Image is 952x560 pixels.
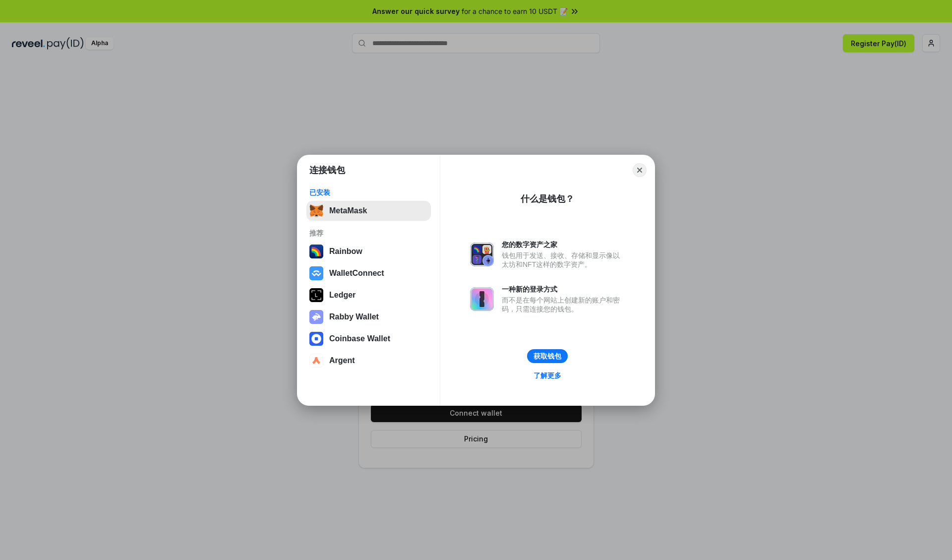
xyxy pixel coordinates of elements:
[521,193,574,205] div: 什么是钱包？
[633,163,647,177] button: Close
[502,251,625,269] div: 钱包用于发送、接收、存储和显示像以太坊和NFT这样的数字资产。
[306,201,431,221] button: MetaMask
[534,371,561,380] div: 了解更多
[309,332,323,346] img: svg+xml,%3Csvg%20width%3D%2228%22%20height%3D%2228%22%20viewBox%3D%220%200%2028%2028%22%20fill%3D...
[306,307,431,327] button: Rabby Wallet
[309,245,323,258] img: svg+xml,%3Csvg%20width%3D%22120%22%20height%3D%22120%22%20viewBox%3D%220%200%20120%20120%22%20fil...
[329,206,367,215] div: MetaMask
[502,285,625,294] div: 一种新的登录方式
[527,349,568,363] button: 获取钱包
[329,312,379,321] div: Rabby Wallet
[309,288,323,302] img: svg+xml,%3Csvg%20xmlns%3D%22http%3A%2F%2Fwww.w3.org%2F2000%2Fsvg%22%20width%3D%2228%22%20height%3...
[309,310,323,324] img: svg+xml,%3Csvg%20xmlns%3D%22http%3A%2F%2Fwww.w3.org%2F2000%2Fsvg%22%20fill%3D%22none%22%20viewBox...
[309,164,345,176] h1: 连接钱包
[306,351,431,371] button: Argent
[309,188,428,197] div: 已安装
[534,352,561,361] div: 获取钱包
[470,243,494,266] img: svg+xml,%3Csvg%20xmlns%3D%22http%3A%2F%2Fwww.w3.org%2F2000%2Fsvg%22%20fill%3D%22none%22%20viewBox...
[306,329,431,349] button: Coinbase Wallet
[528,369,567,382] a: 了解更多
[306,285,431,305] button: Ledger
[329,269,384,278] div: WalletConnect
[306,242,431,261] button: Rainbow
[502,296,625,313] div: 而不是在每个网站上创建新的账户和密码，只需连接您的钱包。
[309,229,428,238] div: 推荐
[329,247,362,256] div: Rainbow
[502,240,625,249] div: 您的数字资产之家
[306,263,431,283] button: WalletConnect
[329,291,356,300] div: Ledger
[309,266,323,280] img: svg+xml,%3Csvg%20width%3D%2228%22%20height%3D%2228%22%20viewBox%3D%220%200%2028%2028%22%20fill%3D...
[329,334,390,343] div: Coinbase Wallet
[309,204,323,218] img: svg+xml,%3Csvg%20fill%3D%22none%22%20height%3D%2233%22%20viewBox%3D%220%200%2035%2033%22%20width%...
[309,354,323,368] img: svg+xml,%3Csvg%20width%3D%2228%22%20height%3D%2228%22%20viewBox%3D%220%200%2028%2028%22%20fill%3D...
[329,356,355,365] div: Argent
[470,287,494,311] img: svg+xml,%3Csvg%20xmlns%3D%22http%3A%2F%2Fwww.w3.org%2F2000%2Fsvg%22%20fill%3D%22none%22%20viewBox...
